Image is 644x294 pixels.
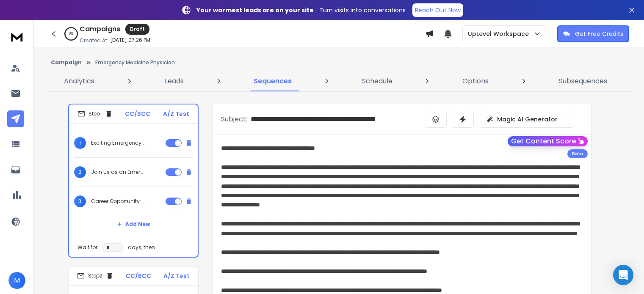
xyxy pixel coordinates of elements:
[8,272,25,289] button: M
[457,71,494,91] a: Options
[77,244,97,251] p: Wait for
[125,110,150,118] p: CC/BCC
[77,110,113,118] div: Step 1
[567,149,588,158] div: Beta
[497,115,558,124] p: Magic AI Generator
[254,76,292,86] p: Sequences
[8,29,25,44] img: logo
[575,30,623,38] p: Get Free Credits
[160,71,189,91] a: Leads
[110,37,150,44] p: [DATE] 07:26 PM
[68,104,199,258] li: Step1CC/BCCA/Z Test1Exciting Emergency Medicine Physician Opportunity2Join Us as an Emergency Med...
[557,25,629,42] button: Get Free Credits
[508,136,588,146] button: Get Content Score
[74,166,86,178] span: 2
[196,6,314,14] strong: Your warmest leads are on your site
[80,24,120,34] h1: Campaigns
[165,76,184,86] p: Leads
[110,216,157,233] button: Add New
[479,111,574,128] button: Magic AI Generator
[554,71,612,91] a: Subsequences
[91,169,145,176] p: Join Us as an Emergency Medicine Physician!
[125,24,149,35] div: Draft
[91,140,145,146] p: Exciting Emergency Medicine Physician Opportunity
[163,110,189,118] p: A/Z Test
[126,272,151,280] p: CC/BCC
[128,244,155,251] p: days, then
[412,3,463,17] a: Reach Out Now
[95,59,175,66] p: Emergency Medicine Physician
[64,76,94,86] p: Analytics
[249,71,297,91] a: Sequences
[559,76,607,86] p: Subsequences
[59,71,100,91] a: Analytics
[91,198,145,205] p: Career Opportunity: Emergency Medicine Physician Wanted
[51,59,82,66] button: Campaign
[77,272,113,280] div: Step 2
[74,137,86,149] span: 1
[74,195,86,207] span: 3
[163,272,190,280] p: A/Z Test
[613,265,633,285] div: Open Intercom Messenger
[80,37,108,44] p: Created At:
[468,30,532,38] p: UpLevel Workspace
[196,6,406,14] p: – Turn visits into conversations
[221,114,247,124] p: Subject:
[69,31,73,36] p: 0 %
[415,6,461,14] p: Reach Out Now
[462,76,489,86] p: Options
[362,76,392,86] p: Schedule
[357,71,398,91] a: Schedule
